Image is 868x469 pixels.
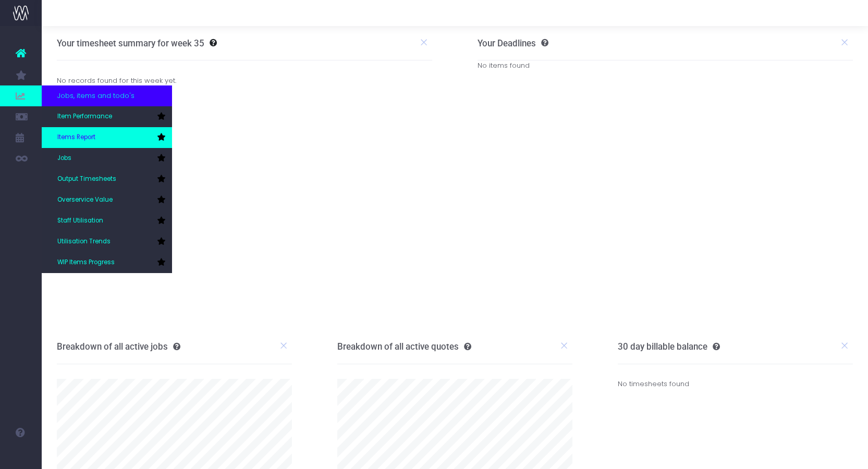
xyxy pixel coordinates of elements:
[337,341,471,352] h3: Breakdown of all active quotes
[618,341,720,352] h3: 30 day billable balance
[42,169,172,190] a: Output Timesheets
[57,154,71,163] span: Jobs
[57,175,116,184] span: Output Timesheets
[57,195,113,205] span: Overservice Value
[618,364,853,404] div: No timesheets found
[57,133,95,142] span: Items Report
[42,190,172,211] a: Overservice Value
[57,258,115,267] span: WIP Items Progress
[57,112,112,121] span: Item Performance
[478,60,853,71] div: No items found
[478,38,548,48] h3: Your Deadlines
[57,91,135,101] span: Jobs, items and todo's
[42,148,172,169] a: Jobs
[42,252,172,273] a: WIP Items Progress
[42,211,172,231] a: Staff Utilisation
[57,216,103,226] span: Staff Utilisation
[57,237,111,246] span: Utilisation Trends
[13,448,29,464] img: images/default_profile_image.png
[57,341,180,352] h3: Breakdown of all active jobs
[49,76,440,86] div: No records found for this week yet.
[42,231,172,252] a: Utilisation Trends
[42,127,172,148] a: Items Report
[57,38,204,48] h3: Your timesheet summary for week 35
[42,106,172,127] a: Item Performance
